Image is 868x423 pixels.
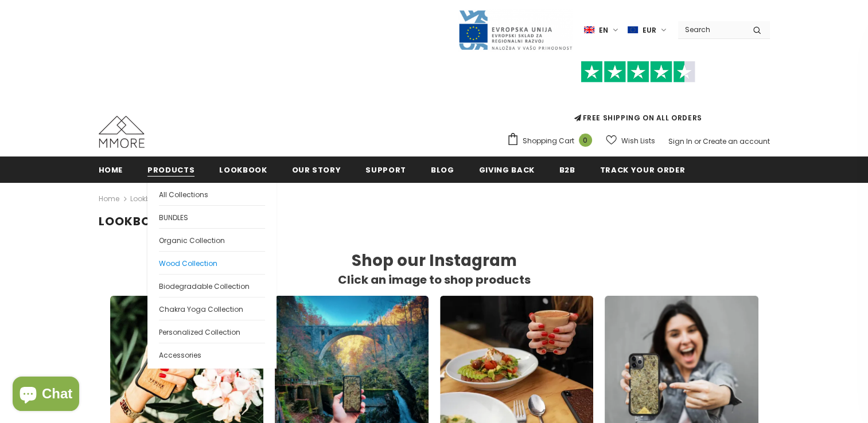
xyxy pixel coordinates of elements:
img: MMORE Cases [99,116,145,148]
span: BUNDLES [159,213,188,222]
a: Home [99,156,123,182]
a: All Collections [159,183,265,205]
a: Personalized Collection [159,320,265,343]
a: Our Story [292,156,341,182]
span: Biodegradable Collection [159,281,250,291]
inbox-online-store-chat: Shopify online store chat [9,377,83,414]
span: Track your order [600,164,685,175]
span: Lookbook [99,213,169,229]
span: Our Story [292,164,341,175]
span: Organic Collection [159,236,225,245]
div: 1 [683,347,684,348]
a: Biodegradable Collection [159,274,265,297]
h3: Click an image to shop products [99,273,770,287]
span: support [365,164,406,175]
a: support [365,156,406,182]
h1: Shop our Instagram [99,251,770,271]
a: Organic Collection [159,228,265,251]
a: Wood Collection [159,251,265,274]
a: Track your order [600,156,685,182]
span: Giving back [479,164,535,175]
div: 1 [353,347,354,348]
span: Blog [431,164,454,175]
span: en [599,25,608,36]
span: Accessories [159,350,201,360]
span: FREE SHIPPING ON ALL ORDERS [507,66,770,123]
span: Lookbook [219,164,267,175]
span: or [694,136,701,146]
span: 0 [579,134,592,147]
span: Shopping Cart [523,135,574,147]
input: Search Site [678,21,744,38]
a: B2B [559,156,575,182]
span: Products [147,164,194,175]
span: EUR [643,25,656,36]
a: Sign In [668,136,692,146]
span: Home [99,164,123,175]
span: Lookbook [130,192,163,206]
a: Giving back [479,156,535,182]
span: Chakra Yoga Collection [159,304,243,314]
span: Wish Lists [621,135,655,147]
a: Products [147,156,194,182]
a: Chakra Yoga Collection [159,297,265,320]
a: Shopping Cart 0 [507,132,598,150]
a: Create an account [703,136,770,146]
img: i-lang-1.png [584,25,594,35]
a: Wish Lists [606,131,655,151]
img: Trust Pilot Stars [581,61,695,83]
span: B2B [559,164,575,175]
iframe: Customer reviews powered by Trustpilot [507,83,770,112]
a: Javni Razpis [458,25,573,34]
a: Lookbook [219,156,267,182]
span: All Collections [159,190,208,199]
span: Wood Collection [159,258,217,268]
img: Javni Razpis [458,9,573,51]
a: BUNDLES [159,205,265,228]
span: Personalized Collection [159,327,240,337]
a: Home [99,192,119,206]
a: Accessories [159,343,265,366]
a: Blog [431,156,454,182]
